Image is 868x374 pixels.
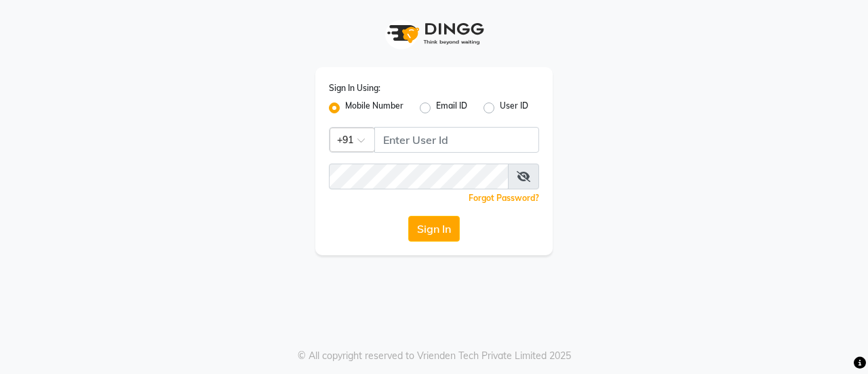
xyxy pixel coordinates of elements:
[345,100,403,116] label: Mobile Number
[408,216,460,242] button: Sign In
[380,14,488,54] img: logo1.svg
[329,82,380,94] label: Sign In Using:
[436,100,467,116] label: Email ID
[469,193,539,203] a: Forgot Password?
[500,100,528,116] label: User ID
[374,127,539,153] input: Username
[329,164,509,189] input: Username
